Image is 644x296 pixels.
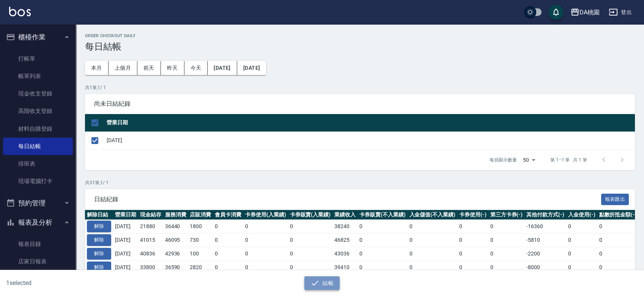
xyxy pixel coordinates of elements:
[138,210,163,220] th: 現金結存
[85,210,113,220] th: 解除日結
[85,33,635,38] h2: Order checkout daily
[9,7,31,16] img: Logo
[213,233,243,247] td: 0
[213,210,243,220] th: 會員卡消費
[357,260,408,274] td: 0
[488,233,525,247] td: 0
[113,260,138,274] td: [DATE]
[3,235,73,253] a: 報表目錄
[213,220,243,233] td: 0
[85,179,635,186] p: 共 31 筆, 1 / 1
[113,247,138,260] td: [DATE]
[457,233,488,247] td: 0
[457,260,488,274] td: 0
[3,102,73,120] a: 高階收支登錄
[138,220,163,233] td: 21880
[138,247,163,260] td: 40836
[597,260,639,274] td: 0
[566,233,597,247] td: 0
[407,210,457,220] th: 入金儲值(不入業績)
[188,233,213,247] td: 730
[288,233,333,247] td: 0
[597,247,639,260] td: 0
[488,260,525,274] td: 0
[85,41,635,52] h3: 每日結帳
[105,132,635,149] td: [DATE]
[601,195,629,202] a: 報表匯出
[3,253,73,270] a: 店家日報表
[85,84,635,91] p: 共 1 筆, 1 / 1
[524,247,566,260] td: -2200
[138,233,163,247] td: 41015
[3,172,73,190] a: 現場電腦打卡
[3,120,73,138] a: 材料自購登錄
[566,260,597,274] td: 0
[87,221,111,232] button: 解除
[3,67,73,85] a: 帳單列表
[137,61,161,75] button: 前天
[188,220,213,233] td: 1800
[188,247,213,260] td: 100
[566,220,597,233] td: 0
[597,220,639,233] td: 0
[566,210,597,220] th: 入金使用(-)
[332,260,357,274] td: 39410
[94,196,601,203] span: 日結紀錄
[566,247,597,260] td: 0
[3,27,73,47] button: 櫃檯作業
[3,50,73,67] a: 打帳單
[488,220,525,233] td: 0
[85,61,109,75] button: 本月
[597,210,639,220] th: 點數折抵金額(-)
[288,260,333,274] td: 0
[606,5,635,19] button: 登出
[163,233,188,247] td: 46095
[550,157,587,163] p: 第 1–1 筆 共 1 筆
[3,85,73,102] a: 現金收支登錄
[113,210,138,220] th: 營業日期
[601,194,629,205] button: 報表匯出
[520,150,538,170] div: 50
[109,61,137,75] button: 上個月
[357,220,408,233] td: 0
[3,138,73,155] a: 每日結帳
[113,233,138,247] td: [DATE]
[488,247,525,260] td: 0
[243,247,288,260] td: 0
[457,247,488,260] td: 0
[184,61,208,75] button: 今天
[288,210,333,220] th: 卡券販賣(入業績)
[161,61,184,75] button: 昨天
[188,260,213,274] td: 2820
[524,233,566,247] td: -5810
[457,220,488,233] td: 0
[113,220,138,233] td: [DATE]
[488,210,525,220] th: 第三方卡券(-)
[332,210,357,220] th: 業績收入
[357,247,408,260] td: 0
[87,262,111,273] button: 解除
[407,220,457,233] td: 0
[357,233,408,247] td: 0
[524,210,566,220] th: 其他付款方式(-)
[567,5,603,20] button: DA桃園
[163,210,188,220] th: 服務消費
[332,247,357,260] td: 43036
[407,247,457,260] td: 0
[304,276,340,290] button: 結帳
[188,210,213,220] th: 店販消費
[597,233,639,247] td: 0
[163,260,188,274] td: 36590
[457,210,488,220] th: 卡券使用(-)
[87,234,111,246] button: 解除
[288,220,333,233] td: 0
[237,61,266,75] button: [DATE]
[105,114,635,132] th: 營業日期
[213,247,243,260] td: 0
[524,260,566,274] td: -8000
[163,220,188,233] td: 36440
[407,260,457,274] td: 0
[138,260,163,274] td: 33800
[3,213,73,232] button: 報表及分析
[243,210,288,220] th: 卡券使用(入業績)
